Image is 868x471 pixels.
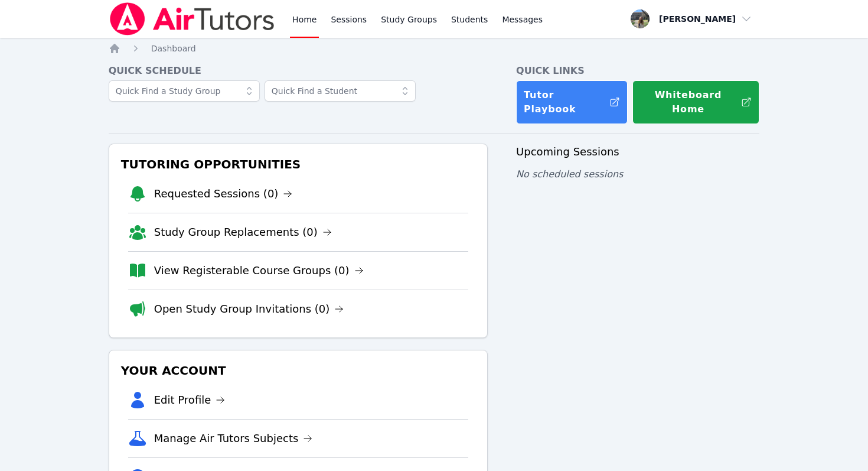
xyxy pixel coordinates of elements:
h3: Your Account [119,360,478,381]
a: Tutor Playbook [516,80,628,124]
input: Quick Find a Study Group [109,80,260,102]
a: Open Study Group Invitations (0) [154,301,344,317]
img: Air Tutors [109,2,276,35]
a: Study Group Replacements (0) [154,224,332,241]
a: View Registerable Course Groups (0) [154,262,364,279]
h3: Upcoming Sessions [516,144,759,160]
h4: Quick Links [516,64,759,78]
h4: Quick Schedule [109,64,488,78]
input: Quick Find a Student [265,80,416,102]
h3: Tutoring Opportunities [119,154,478,175]
span: No scheduled sessions [516,168,623,180]
button: Whiteboard Home [632,80,759,124]
a: Dashboard [151,43,196,54]
span: Dashboard [151,44,196,53]
a: Requested Sessions (0) [154,186,293,202]
span: Messages [502,14,543,25]
a: Edit Profile [154,392,226,408]
nav: Breadcrumb [109,43,760,54]
a: Manage Air Tutors Subjects [154,430,313,447]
